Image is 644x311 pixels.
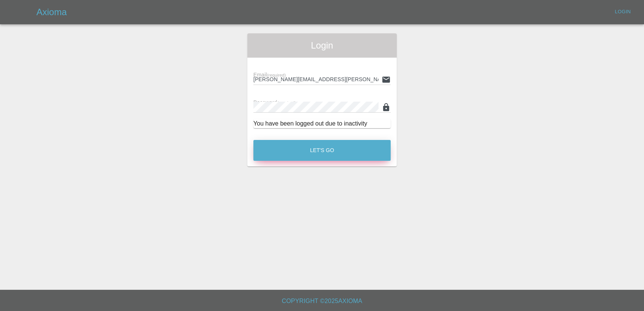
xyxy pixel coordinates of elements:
small: (required) [277,101,296,105]
span: Login [253,39,391,52]
h6: Copyright © 2025 Axioma [6,296,638,306]
span: Password [253,99,296,105]
a: Login [611,6,635,18]
span: Email [253,72,286,78]
h5: Axioma [36,6,67,18]
button: Let's Go [253,140,391,161]
div: You have been logged out due to inactivity [253,119,391,128]
small: (required) [267,73,286,77]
